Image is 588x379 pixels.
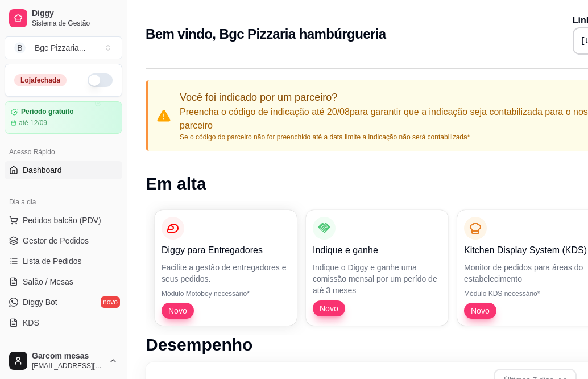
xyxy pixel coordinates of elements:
[23,296,57,308] span: Diggy Bot
[23,235,89,246] span: Gestor de Pedidos
[313,244,441,257] p: Indique e ganhe
[313,262,441,296] p: Indique o Diggy e ganhe uma comissão mensal por um perído de até 3 meses
[19,118,47,127] article: até 12/09
[162,262,290,285] p: Facilite a gestão de entregadores e seus pedidos.
[155,210,297,326] button: Diggy para EntregadoresFacilite a gestão de entregadores e seus pedidos.Módulo Motoboy necessário...
[5,273,122,291] a: Salão / Mesas
[146,25,386,43] h2: Bem vindo, Bgc Pizzaria hambúrgueria
[23,256,82,267] span: Lista de Pedidos
[32,351,104,361] span: Garcom mesas
[32,361,104,370] span: [EMAIL_ADDRESS][DOMAIN_NAME]
[5,347,122,374] button: Garcom mesas[EMAIL_ADDRESS][DOMAIN_NAME]
[23,276,73,287] span: Salão / Mesas
[5,36,122,59] button: Select a team
[21,108,74,116] article: Período gratuito
[5,293,122,311] a: Diggy Botnovo
[466,305,494,316] span: Novo
[5,161,122,179] a: Dashboard
[88,73,113,87] button: Alterar Status
[5,193,122,211] div: Dia a dia
[162,289,290,298] p: Módulo Motoboy necessário*
[5,232,122,250] a: Gestor de Pedidos
[32,19,118,28] span: Sistema de Gestão
[14,42,26,53] span: B
[14,74,67,86] div: Loja fechada
[306,210,448,326] button: Indique e ganheIndique o Diggy e ganhe uma comissão mensal por um perído de até 3 mesesNovo
[32,9,118,19] span: Diggy
[5,101,122,134] a: Período gratuitoaté 12/09
[5,314,122,332] a: KDS
[23,215,101,226] span: Pedidos balcão (PDV)
[23,164,62,176] span: Dashboard
[164,305,192,316] span: Novo
[5,211,122,229] button: Pedidos balcão (PDV)
[35,42,85,53] div: Bgc Pizzaria ...
[5,252,122,270] a: Lista de Pedidos
[162,244,290,257] p: Diggy para Entregadores
[23,317,39,328] span: KDS
[5,143,122,161] div: Acesso Rápido
[5,5,122,32] a: DiggySistema de Gestão
[315,303,343,314] span: Novo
